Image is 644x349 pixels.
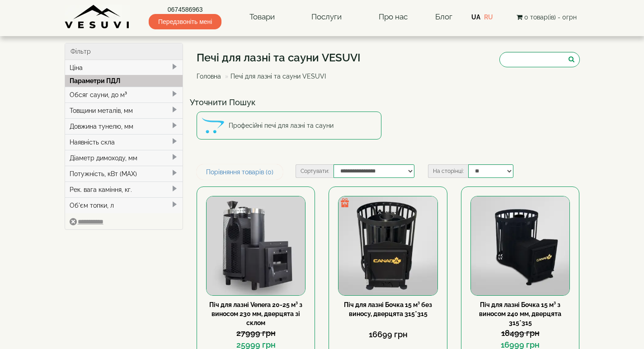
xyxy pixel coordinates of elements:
li: Печі для лазні та сауни VESUVI [223,72,326,81]
div: Потужність, кВт (MAX) [65,166,183,181]
a: 0674586963 [149,5,221,14]
div: Параметри ПДЛ [65,75,183,87]
a: Піч для лазні Бочка 15 м³ з виносом 240 мм, дверцята 315*315 [479,301,561,326]
span: Передзвоніть мені [149,14,221,29]
div: Обсяг сауни, до м³ [65,87,183,102]
img: Піч для лазні Бочка 15 м³ без виносу, дверцята 315*315 [338,196,437,295]
a: Головна [197,73,221,80]
div: Наявність скла [65,134,183,150]
img: Піч для лазні Бочка 15 м³ з виносом 240 мм, дверцята 315*315 [471,196,569,295]
div: Довжина тунелю, мм [65,118,183,134]
div: Фільтр [65,43,183,60]
label: Сортувати: [296,164,334,178]
a: Блог [435,12,452,21]
div: 27999 грн [206,327,306,339]
img: gift [340,198,349,207]
div: 18499 грн [470,327,570,339]
a: Піч для лазні Venera 20-25 м³ з виносом 230 мм, дверцята зі склом [209,301,302,326]
img: Піч для лазні Venera 20-25 м³ з виносом 230 мм, дверцята зі склом [207,196,305,295]
h4: Уточнити Пошук [190,98,587,107]
a: UA [471,14,480,21]
h1: Печі для лазні та сауни VESUVI [197,52,361,64]
a: Товари [240,7,284,28]
a: Послуги [302,7,351,28]
div: Ціна [65,60,183,75]
div: Товщини металів, мм [65,102,183,118]
a: Про нас [370,7,417,28]
div: 16699 грн [338,329,437,340]
img: Професійні печі для лазні та сауни [202,114,224,137]
div: Діаметр димоходу, мм [65,150,183,166]
a: Піч для лазні Бочка 15 м³ без виносу, дверцята 315*315 [344,301,432,317]
span: 0 товар(ів) - 0грн [524,14,577,21]
div: Об'єм топки, л [65,197,183,213]
a: Порівняння товарів (0) [197,164,283,180]
label: На сторінці: [428,164,468,178]
a: Професійні печі для лазні та сауни Професійні печі для лазні та сауни [197,112,381,140]
a: RU [484,14,493,21]
button: 0 товар(ів) - 0грн [514,12,579,22]
div: Рек. вага каміння, кг. [65,181,183,197]
img: Завод VESUVI [65,5,130,29]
